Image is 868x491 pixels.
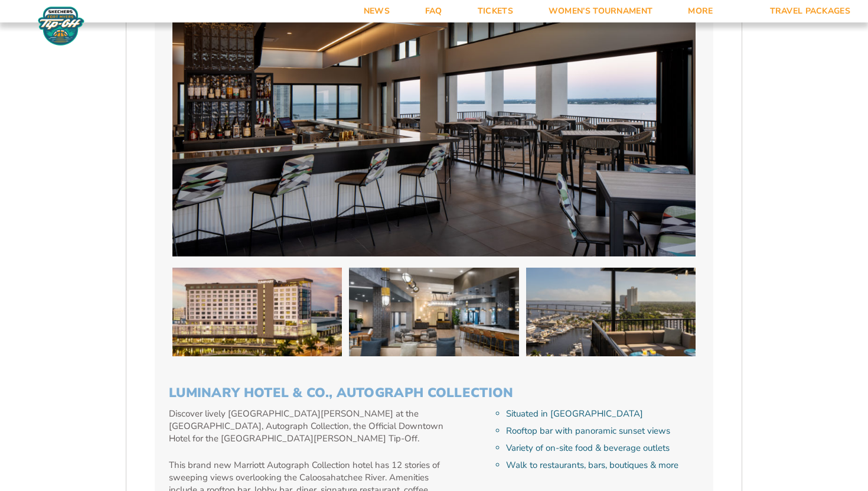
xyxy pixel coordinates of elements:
li: Walk to restaurants, bars, boutiques & more [506,459,699,472]
img: Fort Myers Tip-Off [35,6,87,46]
h3: Luminary Hotel & Co., Autograph Collection [169,385,699,401]
img: Luminary Hotel & Co., Autograph Collection (2025 BEACH) [172,268,342,356]
li: Situated in [GEOGRAPHIC_DATA] [506,408,699,420]
img: Luminary Hotel & Co., Autograph Collection (2025 BEACH) [526,268,696,356]
p: Discover lively [GEOGRAPHIC_DATA][PERSON_NAME] at the [GEOGRAPHIC_DATA], Autograph Collection, th... [169,408,452,445]
img: Luminary Hotel & Co., Autograph Collection (2025 BEACH) [349,268,518,356]
li: Rooftop bar with panoramic sunset views [506,425,699,437]
li: Variety of on-site food & beverage outlets [506,442,699,454]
